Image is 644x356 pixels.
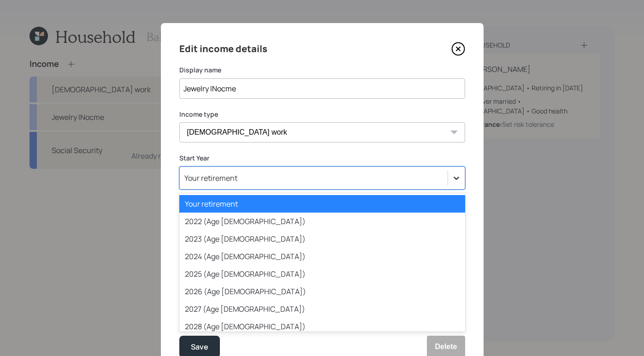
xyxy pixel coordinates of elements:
[179,213,465,230] div: 2022 (Age [DEMOGRAPHIC_DATA])
[179,265,465,283] div: 2025 (Age [DEMOGRAPHIC_DATA])
[179,318,465,335] div: 2028 (Age [DEMOGRAPHIC_DATA])
[179,300,465,318] div: 2027 (Age [DEMOGRAPHIC_DATA])
[179,195,465,213] div: Your retirement
[179,154,465,163] label: Start Year
[179,42,267,56] h4: Edit income details
[179,283,465,300] div: 2026 (Age [DEMOGRAPHIC_DATA])
[191,341,208,353] div: Save
[184,173,237,183] div: Your retirement
[179,65,465,75] label: Display name
[179,230,465,248] div: 2023 (Age [DEMOGRAPHIC_DATA])
[179,248,465,265] div: 2024 (Age [DEMOGRAPHIC_DATA])
[179,110,465,119] label: Income type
